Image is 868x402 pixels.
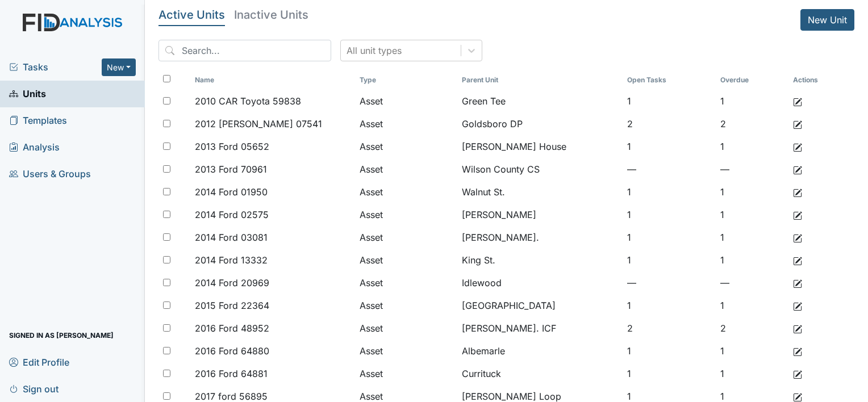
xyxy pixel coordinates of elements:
td: 1 [623,203,716,226]
td: Walnut St. [457,181,622,203]
td: Asset [355,112,457,135]
a: Tasks [9,60,102,74]
th: Toggle SortBy [457,70,622,90]
a: New Unit [800,9,854,31]
input: Search... [158,40,331,61]
td: [PERSON_NAME]. [457,226,622,249]
td: Asset [355,135,457,158]
span: 2015 Ford 22364 [195,299,269,312]
th: Toggle SortBy [190,70,355,90]
th: Toggle SortBy [355,70,457,90]
td: 1 [716,181,788,203]
span: 2014 Ford 03081 [195,231,268,244]
td: [PERSON_NAME] [457,203,622,226]
th: Actions [788,70,845,90]
td: [PERSON_NAME] House [457,135,622,158]
td: Asset [355,294,457,317]
td: 2 [623,112,716,135]
td: Green Tee [457,90,622,112]
span: 2012 [PERSON_NAME] 07541 [195,117,322,131]
span: Analysis [9,139,60,156]
h5: Inactive Units [234,9,308,20]
td: Asset [355,226,457,249]
td: Asset [355,158,457,181]
span: 2014 Ford 02575 [195,208,269,221]
span: 2016 Ford 64880 [195,344,269,358]
button: New [102,58,136,76]
input: Toggle All Rows Selected [163,75,170,82]
span: Users & Groups [9,165,91,183]
span: 2016 Ford 64881 [195,367,268,380]
span: 2014 Ford 01950 [195,185,268,199]
td: Asset [355,271,457,294]
td: Idlewood [457,271,622,294]
td: 1 [716,294,788,317]
td: Asset [355,249,457,271]
td: King St. [457,249,622,271]
td: 1 [623,135,716,158]
td: Asset [355,181,457,203]
td: — [623,158,716,181]
td: 1 [623,340,716,362]
td: 2 [623,317,716,340]
span: 2013 Ford 05652 [195,140,269,153]
span: Units [9,85,46,103]
th: Toggle SortBy [623,70,716,90]
td: Currituck [457,362,622,385]
td: Asset [355,362,457,385]
td: 1 [716,340,788,362]
td: Asset [355,317,457,340]
td: — [716,158,788,181]
td: 1 [623,226,716,249]
span: 2013 Ford 70961 [195,162,267,176]
td: 1 [716,203,788,226]
span: Templates [9,112,67,129]
td: 1 [716,135,788,158]
td: 1 [716,362,788,385]
td: Asset [355,340,457,362]
td: Wilson County CS [457,158,622,181]
td: — [716,271,788,294]
td: 1 [716,249,788,271]
td: 1 [623,249,716,271]
td: 1 [623,181,716,203]
td: 1 [716,226,788,249]
td: 2 [716,317,788,340]
th: Toggle SortBy [716,70,788,90]
div: All unit types [347,44,402,57]
td: 1 [623,90,716,112]
td: Asset [355,90,457,112]
span: 2016 Ford 48952 [195,321,269,335]
td: 1 [623,294,716,317]
td: 2 [716,112,788,135]
span: 2014 Ford 20969 [195,276,269,290]
td: — [623,271,716,294]
td: [GEOGRAPHIC_DATA] [457,294,622,317]
td: Asset [355,203,457,226]
td: Goldsboro DP [457,112,622,135]
span: Sign out [9,380,59,397]
span: Signed in as [PERSON_NAME] [9,326,114,344]
span: Edit Profile [9,353,69,371]
td: 1 [716,90,788,112]
span: 2010 CAR Toyota 59838 [195,94,301,108]
h5: Active Units [158,9,225,20]
td: 1 [623,362,716,385]
td: [PERSON_NAME]. ICF [457,317,622,340]
span: 2014 Ford 13332 [195,253,268,267]
td: Albemarle [457,340,622,362]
